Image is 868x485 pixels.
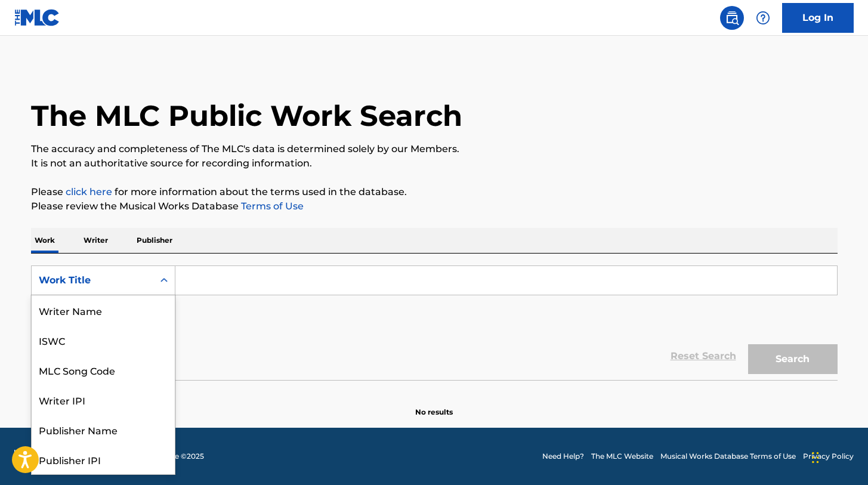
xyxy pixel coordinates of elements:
[31,98,462,134] h1: The MLC Public Work Search
[32,325,175,355] div: ISWC
[725,11,739,25] img: search
[803,451,854,462] a: Privacy Policy
[31,156,838,171] p: It is not an authoritative source for recording information.
[751,6,775,30] div: Help
[66,186,112,197] a: click here
[542,451,584,462] a: Need Help?
[808,428,868,485] iframe: Chat Widget
[31,265,838,380] form: Search Form
[32,444,175,474] div: Publisher IPI
[32,415,175,444] div: Publisher Name
[39,273,146,288] div: Work Title
[782,3,854,33] a: Log In
[591,451,653,462] a: The MLC Website
[133,228,176,253] p: Publisher
[720,6,744,30] a: Public Search
[80,228,112,253] p: Writer
[415,393,453,418] p: No results
[756,11,770,25] img: help
[32,355,175,385] div: MLC Song Code
[31,228,58,253] p: Work
[31,142,838,156] p: The accuracy and completeness of The MLC's data is determined solely by our Members.
[31,199,838,214] p: Please review the Musical Works Database
[31,185,838,199] p: Please for more information about the terms used in the database.
[14,9,60,26] img: MLC Logo
[812,440,819,475] div: Drag
[239,200,304,212] a: Terms of Use
[32,295,175,325] div: Writer Name
[660,451,796,462] a: Musical Works Database Terms of Use
[14,449,51,464] img: logo
[32,385,175,415] div: Writer IPI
